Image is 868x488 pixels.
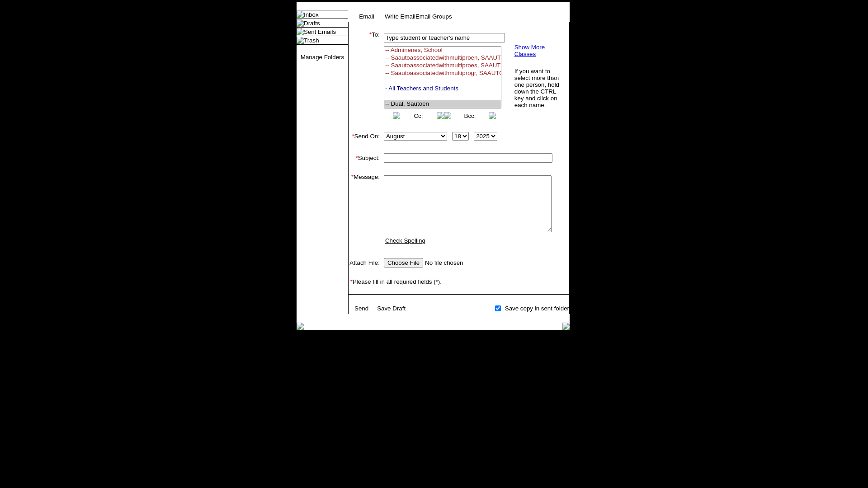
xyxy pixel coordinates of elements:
[437,112,444,119] img: button_right.png
[297,19,304,27] img: folder_icon.gif
[304,28,336,35] a: Sent Emails
[502,303,569,313] td: Save copy in sent folder
[415,13,452,20] a: Email Groups
[349,301,349,302] img: spacer.gif
[489,112,496,119] img: button_right.png
[354,305,368,312] a: Send
[297,323,304,330] img: table_footer_left.gif
[385,13,415,20] a: Write Email
[349,302,349,303] img: spacer.gif
[380,158,380,158] img: spacer.gif
[384,62,501,70] option: -- Saautoassociatedwithmultiproes, SAAUTOASSOCIATEDWITHMULTIPROGRAMES
[349,174,380,247] td: Message:
[304,37,319,44] a: Trash
[384,100,501,108] option: -- Dual, Sautoen
[297,28,304,35] img: folder_icon.gif
[304,11,319,18] a: Inbox
[349,142,358,151] img: spacer.gif
[349,295,355,301] img: spacer.gif
[297,11,304,18] img: folder_icon.gif
[349,269,358,278] img: spacer.gif
[514,44,545,57] a: Show More Classes
[349,151,380,164] td: Subject:
[384,54,501,62] option: -- Saautoassociatedwithmultiproen, SAAUTOASSOCIATEDWITHMULTIPROGRAMEN
[384,70,501,77] option: -- Saautoassociatedwithmultiprogr, SAAUTOASSOCIATEDWITHMULTIPROGRAMCLA
[301,54,344,61] a: Manage Folders
[349,130,380,142] td: Send On:
[304,20,320,27] a: Drafts
[384,85,501,93] option: - All Teachers and Students
[444,112,451,119] img: button_left.png
[384,47,501,54] option: -- Adminenes, School
[349,121,358,130] img: spacer.gif
[377,305,406,312] a: Save Draft
[359,13,374,20] a: Email
[349,256,380,269] td: Attach File:
[297,37,304,44] img: folder_icon.gif
[380,74,382,79] img: spacer.gif
[380,263,380,263] img: spacer.gif
[385,237,425,244] a: Check Spelling
[562,323,570,330] img: table_footer_right.gif
[349,285,358,294] img: spacer.gif
[464,113,476,119] a: Bcc:
[514,67,562,109] td: If you want to select more than one person, hold down the CTRL key and click on each name.
[349,313,349,314] img: spacer.gif
[349,164,358,174] img: spacer.gif
[349,31,380,121] td: To:
[349,247,358,256] img: spacer.gif
[393,112,400,119] img: button_left.png
[414,113,423,119] a: Cc:
[349,307,350,309] img: spacer.gif
[349,278,569,285] td: Please fill in all required fields (*).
